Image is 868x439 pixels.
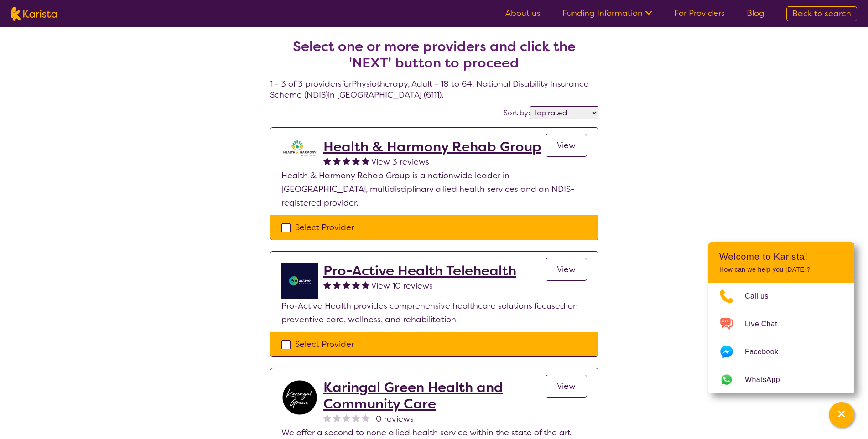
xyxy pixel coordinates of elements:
p: Health & Harmony Rehab Group is a nationwide leader in [GEOGRAPHIC_DATA], multidisciplinary allie... [281,169,587,210]
span: Live Chat [745,317,788,331]
span: View [557,264,576,275]
h2: Welcome to Karista! [719,251,843,262]
a: View 3 reviews [371,155,429,169]
a: Back to search [786,6,857,21]
img: nonereviewstar [343,414,350,422]
h4: 1 - 3 of 3 providers for Physiotherapy , Adult - 18 to 64 , National Disability Insurance Scheme ... [270,16,598,100]
img: fullstar [362,157,369,165]
a: View [546,258,587,281]
a: Web link opens in a new tab. [708,366,854,393]
span: View [557,140,576,151]
img: fullstar [333,157,341,165]
img: fullstar [343,157,350,165]
a: For Providers [674,8,725,19]
span: View 10 reviews [371,280,433,291]
img: fullstar [323,281,331,289]
img: ztak9tblhgtrn1fit8ap.png [281,139,318,157]
img: nonereviewstar [352,414,360,422]
img: Karista logo [11,7,57,21]
span: View 3 reviews [371,156,429,167]
span: Facebook [745,345,789,359]
img: fullstar [362,281,369,289]
img: fullstar [352,157,360,165]
a: View 10 reviews [371,279,433,293]
span: Back to search [792,8,851,19]
p: How can we help you [DATE]? [719,266,843,274]
img: ymlb0re46ukcwlkv50cv.png [281,263,318,299]
a: Health & Harmony Rehab Group [323,139,541,155]
label: Sort by: [504,108,530,118]
a: View [546,375,587,398]
span: View [557,381,576,392]
h2: Select one or more providers and click the 'NEXT' button to proceed [281,38,587,71]
span: WhatsApp [745,373,791,387]
a: Funding Information [562,8,652,19]
p: Pro-Active Health provides comprehensive healthcare solutions focused on preventive care, wellnes... [281,299,587,326]
div: Channel Menu [708,242,854,393]
a: View [546,134,587,157]
button: Channel Menu [829,402,854,428]
img: fullstar [352,281,360,289]
img: fullstar [343,281,350,289]
img: nonereviewstar [323,414,331,422]
a: About us [505,8,541,19]
ul: Choose channel [708,283,854,393]
img: fullstar [323,157,331,165]
img: nonereviewstar [333,414,341,422]
img: nonereviewstar [362,414,369,422]
a: Blog [747,8,764,19]
a: Karingal Green Health and Community Care [323,379,546,412]
span: Call us [745,289,780,303]
img: fullstar [333,281,341,289]
a: Pro-Active Health Telehealth [323,263,516,279]
img: inw3tbibt4pyykleikgs.png [281,379,318,416]
span: 0 reviews [376,412,414,426]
